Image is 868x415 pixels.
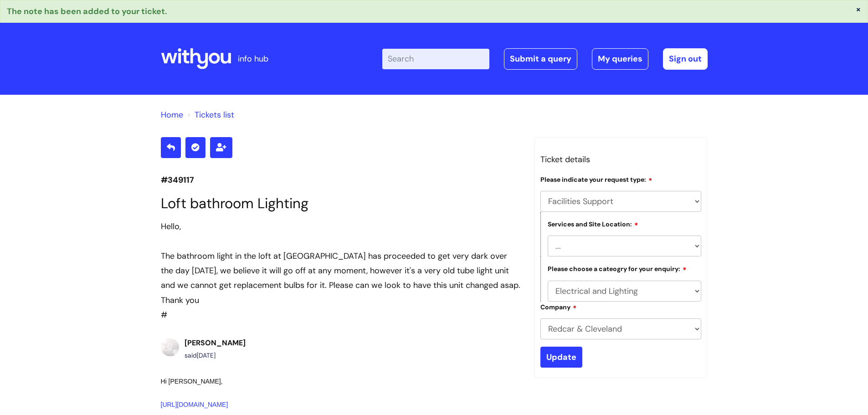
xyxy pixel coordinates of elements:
[504,48,577,69] a: Submit a query
[856,5,861,13] button: ×
[161,219,521,323] div: #
[382,48,708,69] div: | -
[197,351,216,359] span: Fri, 12 Sep, 2025 at 9:55 AM
[238,51,268,66] p: info hub
[540,347,582,368] input: Update
[161,401,228,408] a: [URL][DOMAIN_NAME]
[540,302,577,311] label: Company
[161,173,521,187] p: #349117
[161,376,488,410] div: Hi [PERSON_NAME],
[161,109,183,120] a: Home
[161,195,521,212] h1: Loft bathroom Lighting
[195,109,234,120] a: Tickets list
[185,108,234,122] li: Tickets list
[592,48,648,69] a: My queries
[548,264,687,273] label: Please choose a cateogry for your enquiry:
[161,338,179,356] img: profile_blank_thumb.jpg
[540,152,702,167] h3: Ticket details
[161,249,521,308] div: The bathroom light in the loft at [GEOGRAPHIC_DATA] has proceeded to get very dark over the day [...
[161,108,183,122] li: Solution home
[540,174,652,184] label: Please indicate your request type:
[382,49,489,69] input: Search
[663,48,708,69] a: Sign out
[185,338,246,348] b: [PERSON_NAME]
[548,219,638,228] label: Services and Site Location:
[185,350,246,361] div: said
[161,219,521,234] div: Hello,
